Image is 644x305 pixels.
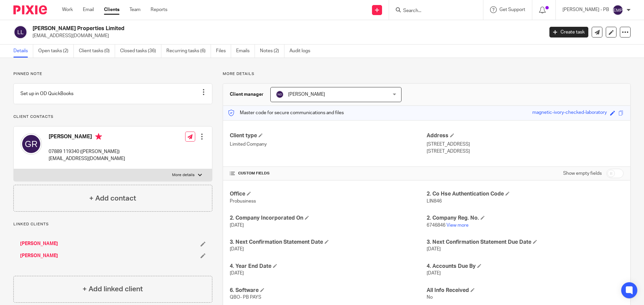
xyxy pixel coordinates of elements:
h3: Client manager [230,91,264,98]
a: Closed tasks (36) [120,45,161,58]
a: Client tasks (0) [79,45,115,58]
p: Linked clients [13,222,212,227]
a: View more [446,223,469,228]
a: Audit logs [289,45,315,58]
h4: + Add linked client [83,284,143,294]
h4: 2. Company Incorporated On [230,215,427,222]
a: Clients [104,6,119,13]
img: svg%3E [20,133,42,155]
span: [DATE] [427,271,441,276]
span: [DATE] [230,223,244,228]
img: svg%3E [276,90,284,98]
a: Create task [549,27,588,37]
img: Pixie [13,5,47,14]
a: Emails [236,45,255,58]
h4: [PERSON_NAME] [49,133,125,142]
label: Show empty fields [563,170,602,177]
p: More details [223,71,631,77]
span: LIN846 [427,199,442,204]
p: Master code for secure communications and files [228,109,344,116]
a: Work [62,6,73,13]
p: Pinned note [13,71,212,77]
input: Search [402,8,463,14]
h2: [PERSON_NAME] Properties Limited [33,25,438,32]
span: [DATE] [230,247,244,251]
p: [PERSON_NAME] - PB [562,6,609,13]
p: Limited Company [230,141,427,148]
h4: Client type [230,132,427,139]
a: [PERSON_NAME] [20,252,58,259]
img: svg%3E [612,5,623,15]
span: [DATE] [427,247,441,251]
div: magnetic-ivory-checked-laboratory [532,109,607,117]
a: Notes (2) [260,45,284,58]
img: svg%3E [13,25,28,39]
h4: 2. Company Reg. No. [427,215,624,222]
span: Get Support [499,7,525,12]
h4: 4. Accounts Due By [427,263,624,270]
p: Client contacts [13,114,212,120]
p: [EMAIL_ADDRESS][DOMAIN_NAME] [49,155,125,162]
a: Open tasks (2) [38,45,74,58]
h4: 3. Next Confirmation Statement Date [230,239,427,246]
span: No [427,295,433,300]
h4: All Info Received [427,287,624,294]
a: Team [129,6,141,13]
a: Recurring tasks (6) [166,45,211,58]
p: [STREET_ADDRESS] [427,148,624,155]
a: Files [216,45,231,58]
p: [EMAIL_ADDRESS][DOMAIN_NAME] [33,32,539,39]
h4: + Add contact [89,193,136,204]
i: Primary [95,133,102,140]
a: Details [13,45,33,58]
h4: Office [230,190,427,198]
span: QBO- PB PAYS [230,295,261,300]
h4: 4. Year End Date [230,263,427,270]
a: Reports [151,6,167,13]
p: [STREET_ADDRESS] [427,141,624,148]
span: Probusiness [230,199,256,204]
span: [PERSON_NAME] [288,92,325,97]
h4: 3. Next Confirmation Statement Due Date [427,239,624,246]
h4: Address [427,132,624,139]
h4: CUSTOM FIELDS [230,171,427,176]
span: [DATE] [230,271,244,276]
span: 6746846 [427,223,445,228]
p: 07889 119340 ([PERSON_NAME]) [49,148,125,155]
h4: 6. Software [230,287,427,294]
h4: 2. Co Hse Authentication Code [427,190,624,198]
a: Email [83,6,94,13]
p: More details [172,172,195,178]
a: [PERSON_NAME] [20,240,58,247]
